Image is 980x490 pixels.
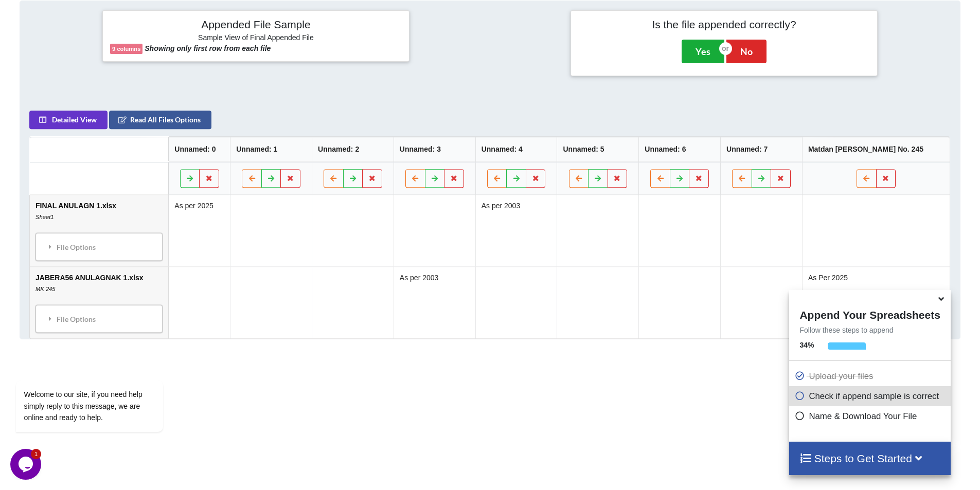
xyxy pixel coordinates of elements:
p: Name & Download Your File [794,410,948,423]
button: Yes [682,40,724,63]
th: Unnamed: 5 [557,137,639,162]
p: Follow these steps to append [789,325,950,335]
b: 9 columns [112,46,140,52]
th: Matdan [PERSON_NAME] No. 245 [802,137,950,162]
th: Unnamed: 4 [475,137,557,162]
th: Unnamed: 1 [230,137,312,162]
th: Unnamed: 6 [639,137,721,162]
button: Detailed View [29,111,108,129]
iframe: chat widget [10,287,195,444]
th: Unnamed: 7 [720,137,802,162]
td: As per 2025 [169,195,230,266]
h4: Is the file appended correctly? [578,18,870,31]
th: Unnamed: 0 [169,137,230,162]
button: No [726,40,767,63]
p: Check if append sample is correct [794,390,948,403]
td: As per 2003 [475,195,557,266]
td: JABERA56 ANULAGNAK 1.xlsx [30,266,168,338]
th: Unnamed: 3 [394,137,475,162]
i: MK 245 [35,286,56,292]
div: File Options [39,236,159,258]
td: FINAL ANULAGN 1.xlsx [30,195,168,266]
p: Upload your files [794,370,948,383]
button: Read All Files Options [109,111,211,129]
h4: Appended File Sample [110,18,402,32]
h4: Steps to Get Started [799,452,940,465]
iframe: chat widget [10,449,43,480]
b: Showing only first row from each file [145,44,271,52]
td: As Per 2025 [802,266,950,338]
td: As per 2003 [394,266,475,338]
h6: Sample View of Final Appended File [110,33,402,44]
i: Sheet1 [35,214,54,220]
b: 34 % [799,341,814,349]
th: Unnamed: 2 [312,137,394,162]
h4: Append Your Spreadsheets [789,306,950,321]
